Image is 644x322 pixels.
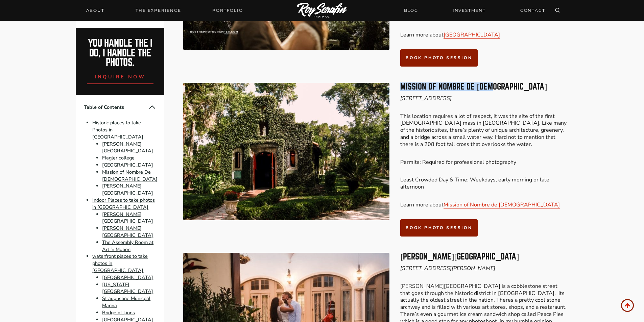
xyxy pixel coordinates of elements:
[400,265,495,272] em: [STREET_ADDRESS][PERSON_NAME]
[92,253,148,274] a: waterfront places to take photos in [GEOGRAPHIC_DATA]
[183,83,389,220] img: Where to Take Photos In St Augustine (engagement, portrait, wedding photos) 4
[92,197,155,210] a: Indoor Places to take photos in [GEOGRAPHIC_DATA]
[297,3,347,19] img: Logo of Roy Serafin Photo Co., featuring stylized text in white on a light background, representi...
[400,176,568,191] p: Least Crowded Day & Time: Weekdays, early morning or late afternoon
[148,103,156,111] button: Collapse Table of Contents
[444,201,560,208] a: Mission of Nombre de [DEMOGRAPHIC_DATA]
[400,4,549,16] nav: Secondary Navigation
[400,159,568,166] p: Permits: Required for professional photography
[400,113,568,148] p: This location requires a lot of respect, it was the site of the first [DEMOGRAPHIC_DATA] mass in ...
[400,95,452,102] em: [STREET_ADDRESS]
[400,201,568,208] p: Learn more about
[400,219,478,237] a: book photo session
[102,183,153,197] a: [PERSON_NAME][GEOGRAPHIC_DATA]
[102,141,153,154] a: [PERSON_NAME][GEOGRAPHIC_DATA]
[102,162,153,168] a: [GEOGRAPHIC_DATA]
[400,49,478,67] a: book photo session
[406,225,472,230] span: book photo session
[92,119,143,140] a: Historic places to take Photos in [GEOGRAPHIC_DATA]
[102,169,158,182] a: Mission of Nombre De [DEMOGRAPHIC_DATA]
[400,31,568,39] p: Learn more about
[444,31,500,39] a: [GEOGRAPHIC_DATA]
[132,6,185,15] a: THE EXPERIENCE
[449,4,490,16] a: INVESTMENT
[553,6,562,15] button: View Search Form
[102,154,135,161] a: Flagler college
[82,6,109,15] a: About
[621,299,634,312] a: Scroll to top
[400,4,422,16] a: BLOG
[82,6,247,15] nav: Primary Navigation
[102,239,153,253] a: The Assembly Room at Art 'n Motion
[400,83,568,91] h3: Mission of Nombre De [DEMOGRAPHIC_DATA]
[102,274,153,281] a: [GEOGRAPHIC_DATA]
[95,73,146,80] span: inquire now
[102,211,153,225] a: [PERSON_NAME][GEOGRAPHIC_DATA]
[83,39,157,68] h2: You handle the i do, I handle the photos.
[516,4,549,16] a: CONTACT
[87,68,154,84] a: inquire now
[406,55,472,60] span: book photo session
[102,295,150,309] a: St augustine Municpal Marina
[208,6,247,15] a: Portfolio
[102,281,153,295] a: [US_STATE][GEOGRAPHIC_DATA]
[84,104,148,111] span: Table of Contents
[400,253,568,261] h3: [PERSON_NAME][GEOGRAPHIC_DATA]
[102,309,135,316] a: Bridge of Lions
[102,225,153,239] a: [PERSON_NAME][GEOGRAPHIC_DATA]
